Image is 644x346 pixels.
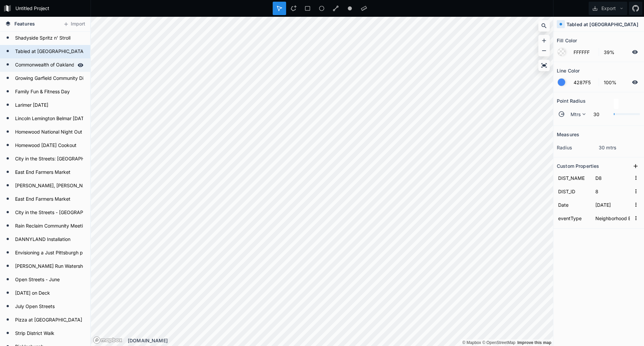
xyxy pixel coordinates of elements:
[557,96,586,106] h2: Point Radius
[594,173,631,183] input: Empty
[567,21,638,28] h4: Tabled at [GEOGRAPHIC_DATA]
[594,213,631,223] input: Empty
[482,340,516,345] a: OpenStreetMap
[557,213,591,223] input: Name
[557,35,577,46] h2: Fill Color
[60,19,89,30] button: Import
[557,173,591,183] input: Name
[517,340,551,345] a: Map feedback
[594,200,631,210] input: Empty
[557,186,591,196] input: Name
[557,200,591,210] input: Name
[557,144,599,151] dt: radius
[571,111,581,118] span: Mtrs
[14,20,35,27] span: Features
[557,65,580,76] h2: Line Color
[93,336,122,344] a: Mapbox logo
[589,2,627,15] button: Export
[599,144,641,151] dd: 30 mtrs
[589,110,610,118] input: 0
[462,340,481,345] a: Mapbox
[594,186,631,196] input: Empty
[557,161,599,171] h2: Custom Properties
[128,337,553,344] div: [DOMAIN_NAME]
[557,129,579,140] h2: Measures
